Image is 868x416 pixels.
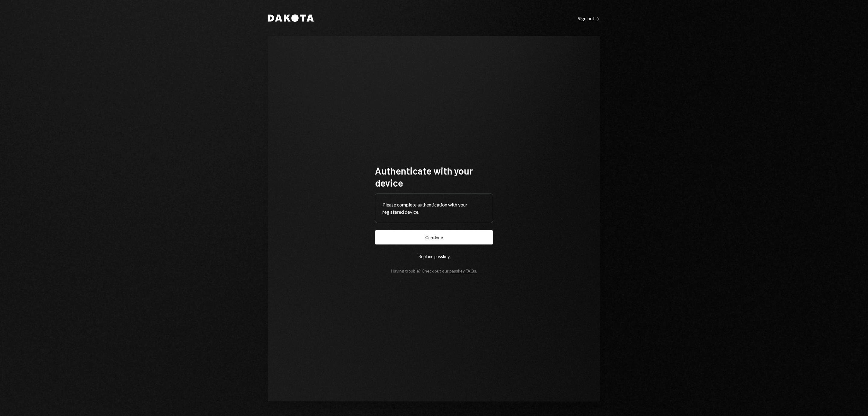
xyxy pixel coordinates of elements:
a: Sign out [578,15,600,21]
div: Sign out [578,15,600,21]
div: Please complete authentication with your registered device. [382,201,486,216]
button: Replace passkey [375,249,493,263]
div: Having trouble? Check out our . [391,268,477,273]
h1: Authenticate with your device [375,165,493,189]
a: passkey FAQs [449,268,476,274]
button: Continue [375,230,493,244]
